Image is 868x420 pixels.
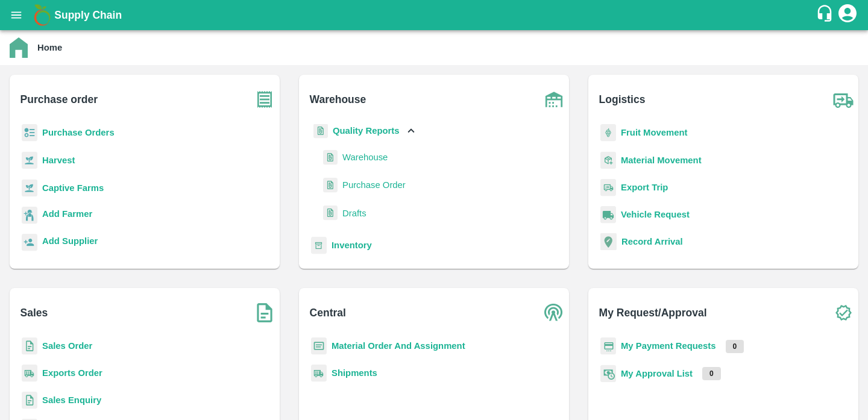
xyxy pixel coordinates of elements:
img: harvest [22,151,37,169]
img: payment [600,337,616,355]
b: Supply Chain [54,9,122,21]
img: material [600,151,616,169]
img: delivery [600,179,616,196]
a: Add Farmer [42,207,92,224]
a: Record Arrival [621,237,683,246]
a: Vehicle Request [621,210,690,219]
b: Quality Reports [333,126,400,136]
b: Warehouse [310,91,366,108]
img: centralMaterial [311,337,327,355]
span: Warehouse [342,151,388,164]
span: Purchase Order [342,178,406,192]
b: Add Supplier [42,236,98,246]
img: shipments [22,365,37,382]
b: Sales [20,304,48,321]
a: Export Trip [621,183,668,192]
img: recordArrival [600,233,617,250]
img: central [539,298,569,328]
img: qualityReport [323,205,338,221]
b: My Request/Approval [599,304,707,321]
a: Material Movement [621,155,702,165]
a: Shipments [332,368,377,378]
b: Purchase order [20,91,98,108]
a: Material Order And Assignment [332,341,465,351]
p: 0 [726,340,744,353]
a: Purchase Orders [42,128,115,137]
img: approval [600,365,616,383]
a: Add Supplier [42,234,98,251]
img: farmer [22,207,37,224]
img: qualityReport [313,124,328,139]
img: whInventory [311,237,327,254]
a: Captive Farms [42,183,104,193]
img: supplier [22,234,37,251]
img: purchase [250,84,280,114]
b: Central [310,304,346,321]
img: vehicle [600,206,616,224]
a: Exports Order [42,368,102,378]
img: soSales [250,298,280,328]
img: warehouse [539,84,569,114]
a: My Approval List [621,369,693,378]
img: home [10,37,28,58]
img: harvest [22,179,37,197]
img: logo [30,3,54,27]
img: sales [22,337,37,355]
img: truck [828,84,858,114]
a: Sales Enquiry [42,395,101,405]
img: qualityReport [323,150,338,165]
button: open drawer [2,1,30,29]
b: Logistics [599,91,646,108]
span: Drafts [342,207,366,220]
a: My Payment Requests [621,341,716,351]
a: Drafts [342,204,366,222]
a: Sales Order [42,341,92,351]
img: sales [22,392,37,409]
b: Home [37,43,62,52]
a: Fruit Movement [621,128,688,137]
div: customer-support [816,4,837,26]
img: fruit [600,124,616,142]
div: Quality Reports [311,119,418,143]
img: reciept [22,124,37,142]
b: Add Farmer [42,209,92,219]
a: Purchase Order [342,176,406,194]
a: Supply Chain [54,7,816,24]
a: Warehouse [342,148,388,166]
a: Harvest [42,155,75,165]
p: 0 [702,367,721,380]
img: shipments [311,365,327,382]
a: Inventory [332,240,372,250]
div: account of current user [837,2,858,28]
img: check [828,298,858,328]
img: qualityReport [323,178,338,193]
